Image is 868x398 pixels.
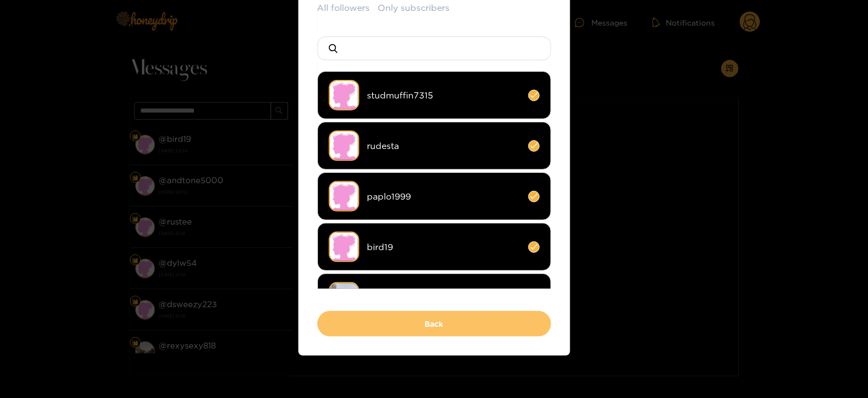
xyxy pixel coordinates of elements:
span: rudesta [367,140,520,152]
button: Only subscribers [378,2,450,14]
img: no-avatar.png [329,80,359,110]
button: Back [317,311,551,337]
span: bird19 [367,241,520,253]
img: i5mod-826e3ac0-f274-4433-aacd-2a847ab201d7.jpeg [329,282,359,313]
span: studmuffin7315 [367,89,520,102]
img: no-avatar.png [329,232,359,262]
button: All followers [317,2,370,14]
img: no-avatar.png [329,181,359,212]
span: paplo1999 [367,190,520,203]
img: no-avatar.png [329,130,359,161]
